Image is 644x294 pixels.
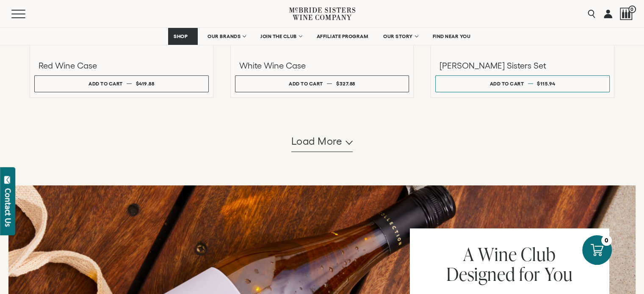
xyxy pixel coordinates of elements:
[34,75,209,92] button: Add to cart $419.88
[446,261,515,286] span: Designed
[289,77,323,90] div: Add to cart
[174,33,188,39] span: SHOP
[601,235,612,246] div: 0
[439,60,605,71] h3: [PERSON_NAME] Sisters Set
[4,188,12,227] div: Contact Us
[136,81,155,86] span: $419.88
[537,81,556,86] span: $115.94
[317,33,368,39] span: AFFILIATE PROGRAM
[239,60,405,71] h3: White Wine Case
[260,33,297,39] span: JOIN THE CLUB
[207,33,240,39] span: OUR BRANDS
[88,77,123,90] div: Add to cart
[202,28,251,45] a: OUR BRANDS
[378,28,423,45] a: OUR STORY
[427,28,476,45] a: FIND NEAR YOU
[291,132,353,152] button: Load more
[11,10,42,18] button: Mobile Menu Trigger
[39,60,205,71] h3: Red Wine Case
[311,28,374,45] a: AFFILIATE PROGRAM
[433,33,471,39] span: FIND NEAR YOU
[235,75,409,92] button: Add to cart $327.88
[336,81,355,86] span: $327.88
[478,242,517,267] span: Wine
[291,134,343,148] span: Load more
[628,5,636,13] span: 0
[519,261,540,286] span: for
[490,77,524,90] div: Add to cart
[255,28,307,45] a: JOIN THE CLUB
[168,28,198,45] a: SHOP
[463,242,474,267] span: A
[435,75,610,92] button: Add to cart $115.94
[521,242,556,267] span: Club
[544,261,573,286] span: You
[383,33,413,39] span: OUR STORY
